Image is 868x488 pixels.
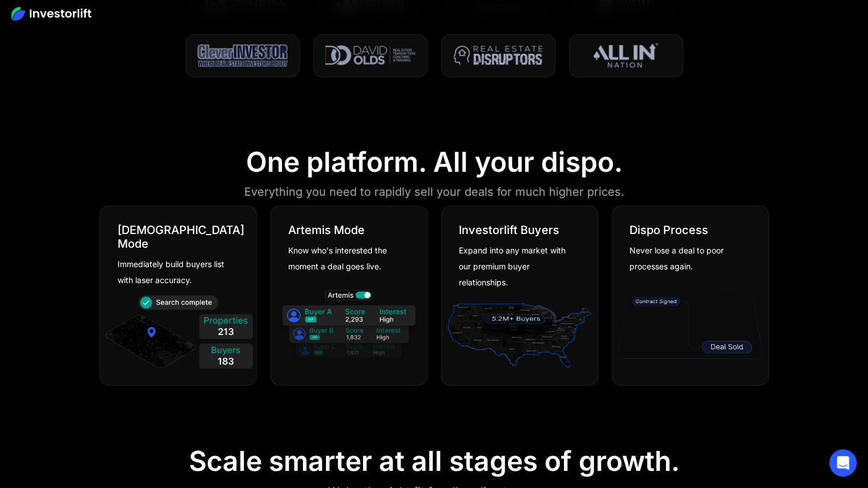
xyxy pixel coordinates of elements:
[118,256,231,288] div: Immediately build buyers list with laser accuracy.
[288,243,401,275] div: Know who's interested the moment a deal goes live.
[189,445,680,478] div: Scale smarter at all stages of growth.
[629,223,708,237] div: Dispo Process
[459,223,559,237] div: Investorlift Buyers
[288,223,365,237] div: Artemis Mode
[246,146,623,179] div: One platform. All your dispo.
[629,243,742,275] div: Never lose a deal to poor processes again.
[829,449,857,477] div: Open Intercom Messenger
[459,243,572,291] div: Expand into any market with our premium buyer relationships.
[244,183,624,201] div: Everything you need to rapidly sell your deals for much higher prices.
[118,223,244,251] div: [DEMOGRAPHIC_DATA] Mode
